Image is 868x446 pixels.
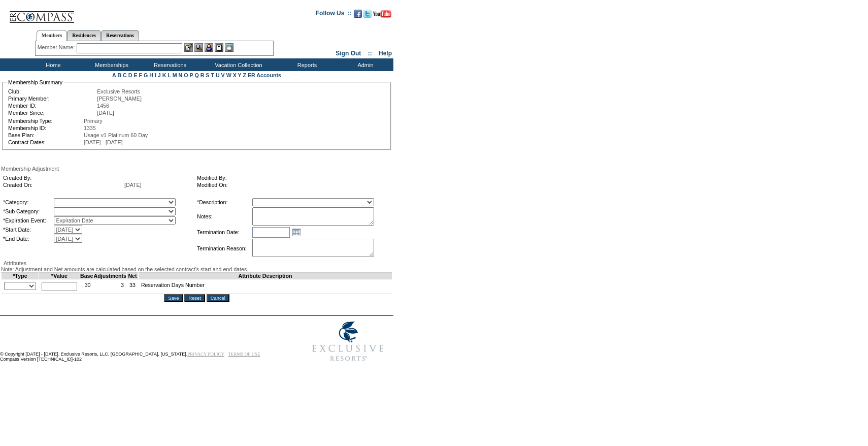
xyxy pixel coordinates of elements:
[206,72,209,78] a: S
[363,13,372,19] a: Follow us on Twitter
[80,279,93,294] td: 30
[38,43,77,52] div: Member Name:
[173,72,177,78] a: M
[162,72,166,78] a: K
[97,103,109,109] span: 1456
[3,198,53,206] td: *Category:
[197,182,387,188] td: Modified On:
[127,279,139,294] td: 33
[197,239,251,258] td: Termination Reason:
[7,79,63,85] legend: Membership Summary
[97,88,140,94] span: Exclusive Resorts
[211,72,214,78] a: T
[228,352,260,357] a: TERMS OF USE
[127,273,139,279] td: Net
[1,266,392,272] div: Note: Adjustment and Net amounts are calculated based on the selected contract's start and end da...
[81,58,140,71] td: Memberships
[67,30,101,41] a: Residences
[194,72,198,78] a: Q
[3,182,123,188] td: Created On:
[379,50,392,57] a: Help
[354,13,362,19] a: Become our fan on Facebook
[187,352,224,357] a: PRIVACY POLICY
[373,10,391,18] img: Subscribe to our YouTube Channel
[197,198,251,206] td: *Description:
[226,72,231,78] a: W
[8,118,83,124] td: Membership Type:
[197,227,251,238] td: Termination Date:
[190,72,193,78] a: P
[8,88,96,94] td: Club:
[221,72,225,78] a: V
[133,72,137,78] a: E
[316,9,352,21] td: Follow Us ::
[201,72,205,78] a: R
[164,294,183,302] input: Save
[93,279,127,294] td: 3
[2,273,39,279] td: *Type
[149,72,153,78] a: H
[303,316,393,367] img: Exclusive Resorts
[128,72,132,78] a: D
[3,175,123,181] td: Created By:
[9,3,75,23] img: Compass Home
[138,273,392,279] td: Attribute Description
[198,58,277,71] td: Vacation Collection
[184,72,188,78] a: O
[124,182,142,188] span: [DATE]
[354,10,362,18] img: Become our fan on Facebook
[197,175,387,181] td: Modified By:
[3,226,53,234] td: *Start Date:
[335,58,393,71] td: Admin
[1,260,392,266] div: Attributes
[197,207,251,226] td: Notes:
[215,43,223,52] img: Reservations
[184,294,205,302] input: Reset
[184,43,193,52] img: b_edit.gif
[248,72,281,78] a: ER Accounts
[8,110,96,116] td: Member Since:
[238,72,242,78] a: Y
[243,72,246,78] a: Z
[168,72,171,78] a: L
[291,227,302,238] a: Open the calendar popup.
[373,13,391,19] a: Subscribe to our YouTube Channel
[117,72,121,78] a: B
[225,43,233,52] img: b_calculator.gif
[8,132,83,138] td: Base Plan:
[138,279,392,294] td: Reservation Days Number
[3,207,53,215] td: *Sub Category:
[101,30,139,41] a: Reservations
[97,110,114,116] span: [DATE]
[84,139,123,145] span: [DATE] - [DATE]
[139,72,142,78] a: F
[233,72,237,78] a: X
[8,103,96,109] td: Member ID:
[39,273,80,279] td: *Value
[8,125,83,131] td: Membership ID:
[93,273,127,279] td: Adjustments
[80,273,93,279] td: Base
[363,10,372,18] img: Follow us on Twitter
[123,72,127,78] a: C
[158,72,161,78] a: J
[84,125,96,131] span: 1335
[205,43,213,52] img: Impersonate
[84,118,103,124] span: Primary
[216,72,220,78] a: U
[207,294,229,302] input: Cancel
[194,43,203,52] img: View
[3,235,53,243] td: *End Date:
[97,95,142,102] span: [PERSON_NAME]
[144,72,148,78] a: G
[155,72,156,78] a: I
[112,72,116,78] a: A
[3,216,53,225] td: *Expiration Event:
[1,166,392,172] div: Membership Adjustment
[84,132,148,138] span: Usage v1 Platinum 60 Day
[277,58,335,71] td: Reports
[23,58,81,71] td: Home
[336,50,361,57] a: Sign Out
[368,50,372,57] span: ::
[8,139,83,145] td: Contract Dates:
